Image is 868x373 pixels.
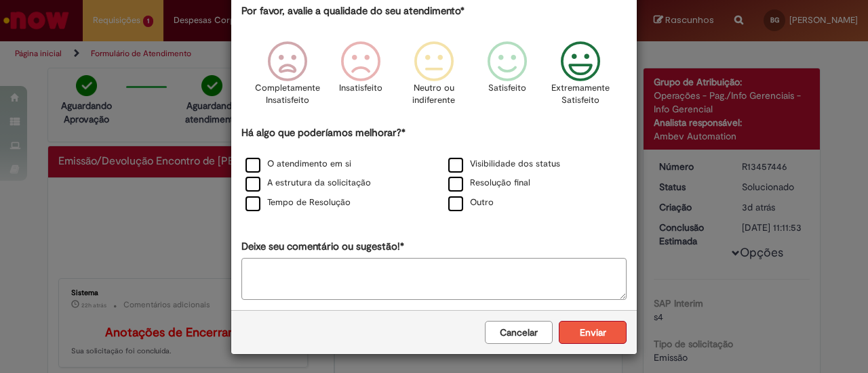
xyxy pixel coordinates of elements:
[559,321,627,344] button: Enviar
[488,82,526,95] p: Satisfeito
[245,177,371,190] label: A estrutura da solicitação
[241,240,404,254] label: Deixe seu comentário ou sugestão!*
[241,126,627,213] div: Há algo que poderíamos melhorar?*
[399,31,469,124] div: Neutro ou indiferente
[546,31,615,124] div: Extremamente Satisfeito
[485,321,553,344] button: Cancelar
[326,31,395,124] div: Insatisfeito
[252,31,321,124] div: Completamente Insatisfeito
[448,177,530,190] label: Resolução final
[551,82,610,107] p: Extremamente Satisfeito
[339,82,382,95] p: Insatisfeito
[255,82,320,107] p: Completamente Insatisfeito
[410,82,458,107] p: Neutro ou indiferente
[473,31,542,124] div: Satisfeito
[448,158,560,171] label: Visibilidade dos status
[245,158,351,171] label: O atendimento em si
[241,4,465,18] label: Por favor, avalie a qualidade do seu atendimento*
[448,196,494,209] label: Outro
[245,196,351,209] label: Tempo de Resolução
